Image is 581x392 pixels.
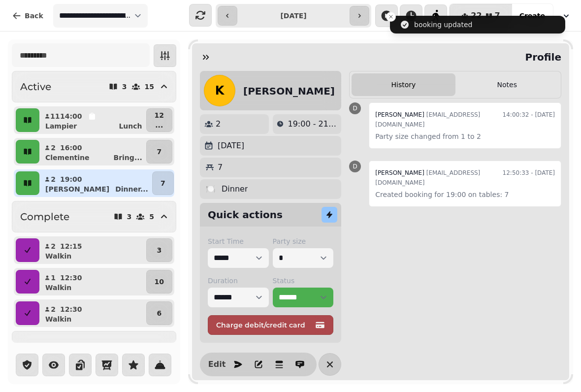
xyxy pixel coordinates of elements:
[119,121,142,131] p: Lunch
[218,162,223,173] p: 7
[146,270,172,294] button: 10
[146,238,172,262] button: 3
[273,236,334,246] label: Party size
[50,273,56,283] p: 1
[50,304,56,314] p: 2
[60,143,82,153] p: 16:00
[60,273,82,283] p: 12:30
[50,174,56,184] p: 2
[218,140,244,152] p: [DATE]
[41,108,144,132] button: 1114:00LampierLunch
[45,251,71,261] p: Walkin
[215,85,225,97] span: K
[12,71,176,102] button: Active315
[161,178,165,188] p: 7
[375,111,424,118] span: [PERSON_NAME]
[521,50,561,64] h2: Profile
[50,111,56,121] p: 11
[114,153,142,163] p: Bring ...
[207,355,227,374] button: Edit
[455,73,559,96] button: Notes
[206,183,216,195] p: 🍽️
[208,236,269,246] label: Start Time
[50,241,56,251] p: 2
[375,167,494,189] div: [EMAIL_ADDRESS][DOMAIN_NAME]
[152,171,174,195] button: 7
[512,4,553,28] button: Create
[216,322,313,328] span: Charge debit/credit card
[157,147,162,157] p: 7
[45,283,71,293] p: Walkin
[157,245,162,255] p: 3
[127,213,132,220] p: 3
[20,80,51,94] h2: Active
[208,315,333,335] button: Charge debit/credit card
[122,83,127,90] p: 3
[50,143,56,153] p: 2
[208,276,269,286] label: Duration
[115,184,148,194] p: Dinner ...
[503,167,555,189] time: 12:50:33 - [DATE]
[146,140,172,163] button: 7
[216,118,221,130] p: 2
[208,208,283,222] h2: Quick actions
[41,301,144,325] button: 212:30Walkin
[149,213,154,220] p: 5
[45,153,90,163] p: Clementine
[375,109,494,131] div: [EMAIL_ADDRESS][DOMAIN_NAME]
[211,360,223,368] span: Edit
[375,131,555,142] p: Party size changed from 1 to 2
[45,121,77,131] p: Lampier
[288,118,337,130] p: 19:00 - 21:00
[386,12,396,22] button: Close toast
[41,270,144,294] button: 112:30Walkin
[353,105,357,111] span: D
[60,111,82,121] p: 14:00
[41,238,144,262] button: 212:15Walkin
[60,241,82,251] p: 12:15
[60,304,82,314] p: 12:30
[146,301,172,325] button: 6
[145,83,154,90] p: 15
[414,20,472,30] div: booking updated
[4,4,51,28] button: Back
[12,201,176,232] button: Complete35
[155,110,164,120] p: 12
[20,340,68,354] h2: Removed
[155,120,164,130] p: ...
[25,12,43,19] span: Back
[157,308,162,318] p: 6
[20,210,69,224] h2: Complete
[352,73,455,96] button: History
[45,184,109,194] p: [PERSON_NAME]
[273,276,334,286] label: Status
[45,314,71,324] p: Walkin
[243,84,335,98] h2: [PERSON_NAME]
[375,189,555,200] p: Created booking for 19:00 on tables: 7
[41,140,144,163] button: 216:00ClementineBring...
[146,108,172,132] button: 12...
[503,109,555,131] time: 14:00:32 - [DATE]
[60,174,82,184] p: 19:00
[375,169,424,176] span: [PERSON_NAME]
[353,163,357,169] span: D
[41,171,150,195] button: 219:00[PERSON_NAME]Dinner...
[450,4,512,28] button: 227
[222,183,248,195] p: Dinner
[155,277,164,287] p: 10
[12,331,176,362] button: Removed12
